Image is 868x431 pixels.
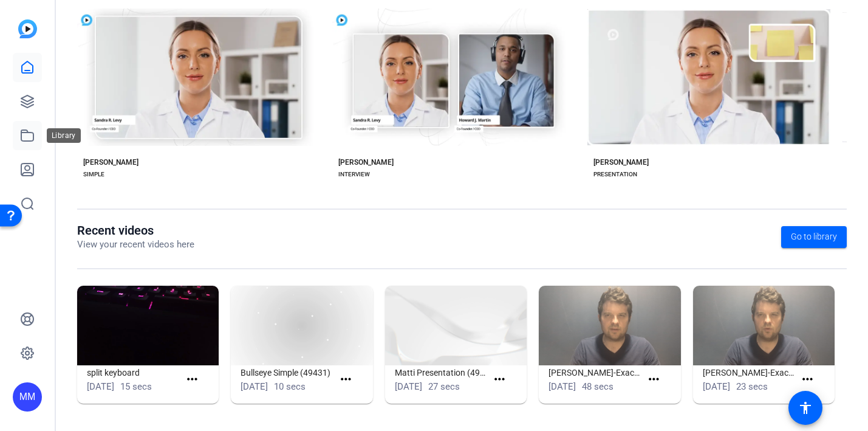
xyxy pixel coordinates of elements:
span: 48 secs [582,381,613,392]
span: [DATE] [395,381,422,392]
div: [PERSON_NAME] [593,157,649,167]
span: 10 secs [274,381,306,392]
img: Matti Presentation (49650) [385,286,527,365]
p: View your recent videos here [77,238,194,252]
mat-icon: more_horiz [492,372,507,387]
img: Frederic-Frederic-Exactimo-Customer-Testimonial-2025-09-08-13_19_35 [693,286,835,365]
div: Library [47,128,81,143]
a: Go to library [781,226,847,248]
div: [PERSON_NAME] [338,157,394,167]
h1: Bullseye Simple (49431) [241,365,333,380]
span: [DATE] [241,381,268,392]
img: split keyboard [77,286,219,365]
span: [DATE] [548,381,576,392]
h1: [PERSON_NAME]-Exactimo-Customer-Testimonial-2025-09-08-13_22_01 [548,365,641,380]
img: Frederic-Frederic-Exactimo-Customer-Testimonial-2025-09-08-13_22_01 [539,286,680,365]
img: Bullseye Simple (49431) [231,286,372,365]
mat-icon: more_horiz [185,372,200,387]
mat-icon: more_horiz [338,372,354,387]
div: MM [13,382,42,412]
span: 23 secs [736,381,768,392]
mat-icon: more_horiz [646,372,661,387]
div: PRESENTATION [593,170,637,179]
h1: Matti Presentation (49650) [395,365,488,380]
h1: Recent videos [77,223,194,238]
div: SIMPLE [83,170,104,179]
mat-icon: accessibility [798,401,813,415]
div: [PERSON_NAME] [83,157,138,167]
div: INTERVIEW [338,170,370,179]
h1: split keyboard [87,365,180,380]
mat-icon: more_horiz [800,372,815,387]
span: 27 secs [428,381,460,392]
span: [DATE] [703,381,730,392]
h1: [PERSON_NAME]-Exactimo-Customer-Testimonial-2025-09-08-13_19_35 [703,365,796,380]
span: 15 secs [120,381,152,392]
span: [DATE] [87,381,114,392]
span: Go to library [791,230,837,243]
img: blue-gradient.svg [18,19,37,38]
